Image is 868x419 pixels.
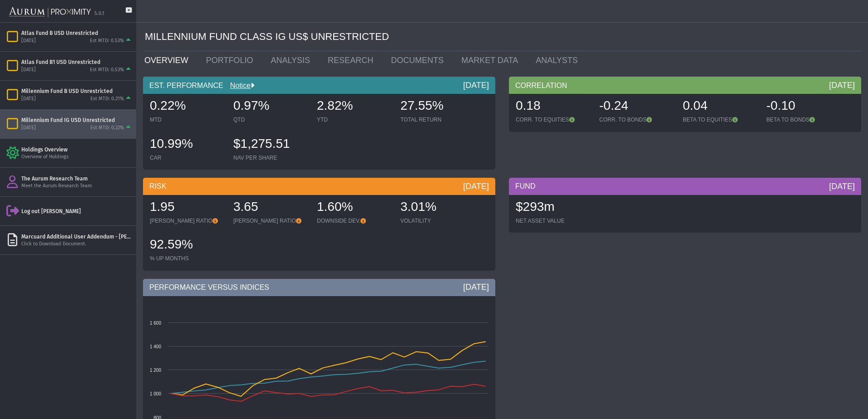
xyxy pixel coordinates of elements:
div: -0.10 [766,97,841,116]
div: [PERSON_NAME] RATIO [150,217,224,224]
text: 1 400 [150,344,161,349]
div: [DATE] [21,67,36,73]
text: 1 000 [150,391,161,396]
span: 0.18 [516,98,541,112]
div: Notice [223,81,254,91]
div: 5.0.1 [94,10,104,17]
div: [DATE] [21,96,36,102]
a: DOCUMENTS [384,51,454,69]
a: OVERVIEW [138,51,199,69]
div: QTD [233,116,308,123]
span: 0.97% [233,98,269,112]
div: MILLENNIUM FUND CLASS IG US$ UNRESTRICTED [145,23,861,51]
a: Notice [223,82,251,89]
div: BETA TO BONDS [766,116,841,123]
div: 3.65 [233,198,308,217]
div: YTD [317,116,391,123]
div: [PERSON_NAME] RATIO [233,217,308,224]
div: [DATE] [829,181,855,192]
div: $1,275.51 [233,135,308,154]
div: TOTAL RETURN [400,116,475,123]
div: 27.55% [400,97,475,116]
div: MTD [150,116,224,123]
a: ANALYSTS [529,51,589,69]
a: ANALYSIS [264,51,321,69]
div: The Aurum Research Team [21,175,133,182]
div: [DATE] [463,282,489,292]
a: PORTFOLIO [199,51,264,69]
div: 3.01% [400,198,475,217]
div: CAR [150,154,224,161]
div: Est MTD: 0.53% [90,67,124,73]
div: Meet the Aurum Research Team [21,183,133,190]
div: VOLATILITY [400,217,475,224]
text: 1 600 [150,321,161,326]
div: 10.99% [150,135,224,154]
div: Est MTD: 0.53% [90,38,124,44]
div: CORRELATION [509,77,861,94]
div: [DATE] [463,181,489,192]
div: RISK [143,178,495,195]
div: Atlas Fund B1 USD Unrestricted [21,58,133,66]
div: 2.82% [317,97,391,116]
div: Atlas Fund B USD Unrestricted [21,29,133,37]
text: 1 200 [150,368,161,373]
div: 0.04 [683,97,757,116]
div: CORR. TO EQUITIES [516,116,590,123]
div: NAV PER SHARE [233,154,308,161]
div: Millennium Fund IG USD Unrestricted [21,117,133,124]
img: Aurum-Proximity%20white.svg [9,2,91,22]
div: Est MTD: 0.21% [90,96,124,102]
div: DOWNSIDE DEV. [317,217,391,224]
div: 92.59% [150,236,224,255]
div: % UP MONTHS [150,255,224,262]
div: [DATE] [829,80,855,91]
div: Click to Download Document. [21,241,133,248]
a: MARKET DATA [454,51,529,69]
div: [DATE] [21,38,36,44]
div: -0.24 [599,97,674,116]
div: Est MTD: 0.22% [90,125,124,132]
div: BETA TO EQUITIES [683,116,757,123]
div: [DATE] [21,125,36,132]
div: Holdings Overview [21,146,133,153]
div: FUND [509,178,861,195]
div: [DATE] [463,80,489,91]
div: CORR. TO BONDS [599,116,674,123]
div: NET ASSET VALUE [516,217,590,224]
a: RESEARCH [321,51,384,69]
span: 0.22% [150,98,186,112]
div: 1.95 [150,198,224,217]
div: EST. PERFORMANCE [143,77,495,94]
div: Marcuard Additional User Addendum - [PERSON_NAME] - Signed.pdf [21,233,133,240]
div: PERFORMANCE VERSUS INDICES [143,279,495,296]
div: Log out [PERSON_NAME] [21,208,133,215]
div: 1.60% [317,198,391,217]
div: Overview of Holdings [21,154,133,161]
div: $293m [516,198,590,217]
div: Millennium Fund B USD Unrestricted [21,88,133,95]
